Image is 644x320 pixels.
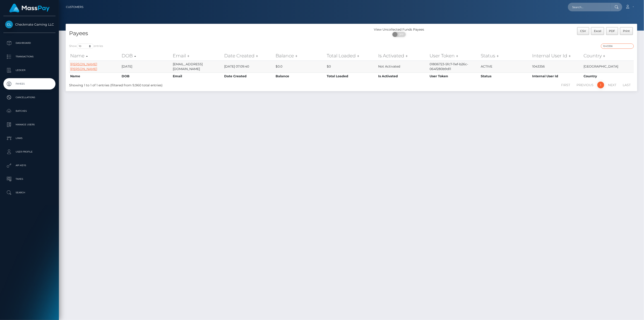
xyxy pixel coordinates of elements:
[3,187,55,198] a: Search
[428,73,480,80] th: User Token
[3,133,55,144] a: Links
[582,51,634,60] th: Country: activate to sort column ascending
[5,94,54,101] p: Cancellations
[582,61,634,73] td: [GEOGRAPHIC_DATA]
[9,4,50,12] img: MassPay Logo
[5,176,54,182] p: Taxes
[172,51,223,60] th: Email: activate to sort column ascending
[5,40,54,46] p: Dashboard
[69,81,300,88] div: Showing 1 to 1 of 1 entries (filtered from 9,960 total entries)
[568,3,610,11] input: Search...
[428,61,480,73] td: 01806723-5fc7-11ef-b26c-064f280b9d11
[531,51,582,60] th: Internal User Id: activate to sort column ascending
[601,44,634,49] input: Search transactions
[3,146,55,158] a: User Profile
[3,173,55,185] a: Taxes
[5,121,54,128] p: Manage Users
[3,160,55,171] a: API Keys
[3,65,55,76] a: Ledger
[223,51,274,60] th: Date Created: activate to sort column ascending
[428,51,480,60] th: User Token: activate to sort column ascending
[594,29,601,33] span: Excel
[223,61,274,73] td: [DATE] 07:09:40
[582,73,634,80] th: Country
[377,73,428,80] th: Is Activated
[377,61,428,73] td: Not Activated
[597,82,604,88] a: 1
[351,27,447,32] div: View Uncollected Funds Payees
[5,162,54,169] p: API Keys
[66,2,83,12] a: Customers
[223,73,274,80] th: Date Created
[120,73,172,80] th: DOB
[326,51,377,60] th: Total Loaded: activate to sort column ascending
[591,27,604,35] button: Excel
[69,44,103,49] label: Show entries
[3,78,55,90] a: Payees
[480,51,531,60] th: Status: activate to sort column ascending
[77,44,94,49] select: Showentries
[69,29,348,37] h4: Payees
[120,61,172,73] td: [DATE]
[623,29,630,33] span: Print
[69,73,120,80] th: Name
[580,29,586,33] span: CSV
[3,37,55,49] a: Dashboard
[5,67,54,74] p: Ledger
[274,73,326,80] th: Balance
[577,27,589,35] button: CSV
[326,73,377,80] th: Total Loaded
[606,27,618,35] button: PDF
[172,73,223,80] th: Email
[120,51,172,60] th: DOB: activate to sort column descending
[5,189,54,196] p: Search
[5,108,54,114] p: Batches
[531,61,582,73] td: 1043356
[3,22,55,27] span: Checkmate Gaming LLC
[480,73,531,80] th: Status
[274,61,326,73] td: $0.0
[70,62,97,71] a: [PERSON_NAME] [PERSON_NAME]
[69,51,120,60] th: Name: activate to sort column ascending
[3,119,55,130] a: Manage Users
[377,51,428,60] th: Is Activated: activate to sort column ascending
[3,105,55,117] a: Batches
[3,51,55,62] a: Transactions
[609,29,615,33] span: PDF
[326,61,377,73] td: $0
[5,135,54,142] p: Links
[5,148,54,155] p: User Profile
[531,73,582,80] th: Internal User Id
[5,80,54,87] p: Payees
[172,61,223,73] td: [EMAIL_ADDRESS][DOMAIN_NAME]
[620,27,633,35] button: Print
[274,51,326,60] th: Balance: activate to sort column ascending
[3,92,55,103] a: Cancellations
[395,32,406,37] span: OFF
[5,21,13,28] img: Checkmate Gaming LLC
[5,53,54,60] p: Transactions
[480,61,531,73] td: ACTIVE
